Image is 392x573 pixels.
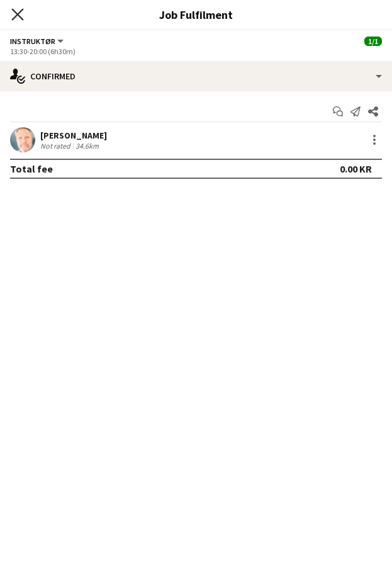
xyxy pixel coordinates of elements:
[73,141,101,150] div: 34.6km
[10,162,53,175] div: Total fee
[40,141,73,150] div: Not rated
[340,162,372,175] div: 0.00 KR
[10,47,382,56] div: 13:30-20:00 (6h30m)
[40,130,107,141] div: [PERSON_NAME]
[10,37,65,46] button: Instruktør
[364,37,382,46] span: 1/1
[10,37,55,46] span: Instruktør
